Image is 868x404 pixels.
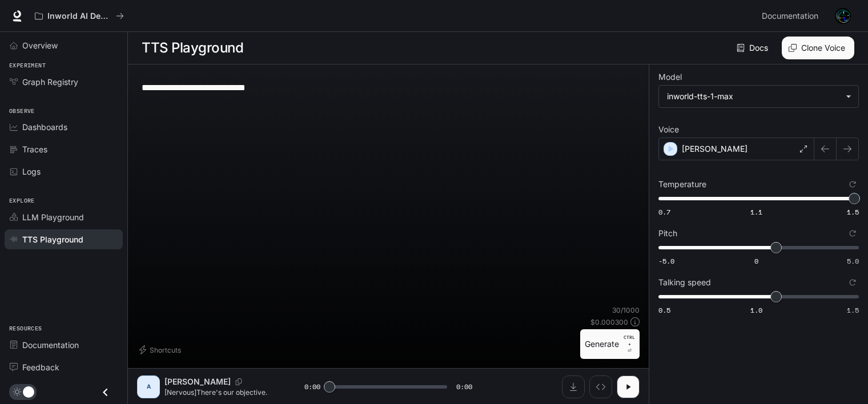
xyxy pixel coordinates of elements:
[5,357,123,377] a: Feedback
[22,76,78,88] span: Graph Registry
[658,73,682,81] p: Model
[658,305,670,315] span: 0.5
[659,86,858,107] div: inworld-tts-1-max
[30,5,129,27] button: All workspaces
[846,227,859,240] button: Reset to default
[562,375,585,398] button: Download audio
[5,161,123,181] a: Logs
[164,376,231,387] p: [PERSON_NAME]
[667,91,840,102] div: inworld-tts-1-max
[846,276,859,289] button: Reset to default
[580,329,640,359] button: GenerateCTRL +⏎
[137,341,186,359] button: Shortcuts
[734,37,773,59] a: Docs
[5,117,123,137] a: Dashboards
[231,378,247,385] button: Copy Voice ID
[5,72,123,92] a: Graph Registry
[456,381,472,393] span: 0:00
[624,334,635,348] p: CTRL +
[589,375,612,398] button: Inspect
[139,378,158,396] div: A
[754,256,758,266] span: 0
[658,126,679,134] p: Voice
[5,139,123,159] a: Traces
[22,361,59,373] span: Feedback
[22,39,58,51] span: Overview
[624,334,635,354] p: ⏎
[658,180,706,188] p: Temperature
[846,178,859,191] button: Reset to default
[22,233,83,245] span: TTS Playground
[5,35,123,55] a: Overview
[23,385,34,398] span: Dark mode toggle
[590,317,628,327] p: $ 0.000300
[142,37,243,59] h1: TTS Playground
[658,278,711,286] p: Talking speed
[682,143,748,155] p: [PERSON_NAME]
[612,305,640,315] p: 30 / 1000
[750,305,762,315] span: 1.0
[658,207,670,217] span: 0.7
[835,8,851,24] img: User avatar
[750,207,762,217] span: 1.1
[22,121,67,133] span: Dashboards
[762,9,818,23] span: Documentation
[164,387,277,397] p: [Nervous]There's our objective.
[658,229,677,237] p: Pitch
[847,256,859,266] span: 5.0
[22,143,47,155] span: Traces
[47,11,111,21] p: Inworld AI Demos
[831,5,854,27] button: User avatar
[22,211,84,223] span: LLM Playground
[757,5,827,27] a: Documentation
[5,229,123,249] a: TTS Playground
[847,207,859,217] span: 1.5
[847,305,859,315] span: 1.5
[22,165,41,177] span: Logs
[22,339,79,351] span: Documentation
[5,207,123,227] a: LLM Playground
[93,381,118,404] button: Close drawer
[658,256,674,266] span: -5.0
[5,335,123,355] a: Documentation
[782,37,854,59] button: Clone Voice
[304,381,320,393] span: 0:00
